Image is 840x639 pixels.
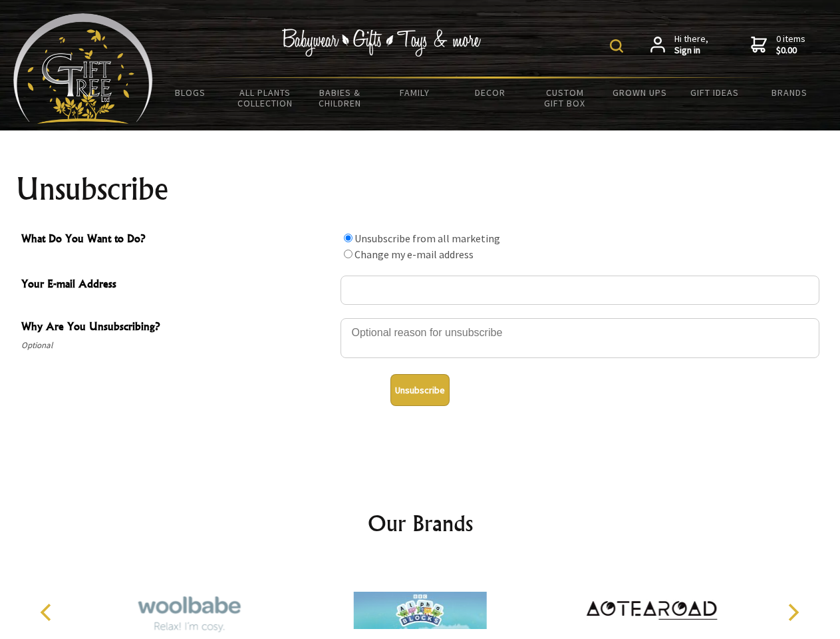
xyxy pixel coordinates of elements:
[354,248,474,261] label: Change my e-mail address
[776,45,805,57] strong: $0.00
[21,230,334,250] span: What Do You Want to Do?
[674,45,708,57] strong: Sign in
[282,29,482,57] img: Babywear - Gifts - Toys & more
[452,79,527,106] a: Decor
[674,33,708,57] span: Hi there,
[21,318,334,337] span: Why Are You Unsubscribing?
[21,276,334,295] span: Your E-mail Address
[344,234,352,242] input: What Do You Want to Do?
[610,39,623,53] img: product search
[341,276,819,305] input: Your E-mail Address
[303,79,378,117] a: Babies & Children
[602,79,677,106] a: Grown Ups
[677,79,752,106] a: Gift Ideas
[390,374,450,406] button: Unsubscribe
[21,337,334,353] span: Optional
[33,598,63,627] button: Previous
[751,33,805,57] a: 0 items$0.00
[341,318,819,358] textarea: Why Are You Unsubscribing?
[776,33,805,57] span: 0 items
[378,79,453,106] a: Family
[344,250,352,258] input: What Do You Want to Do?
[13,13,153,124] img: Babyware - Gifts - Toys and more...
[752,79,827,106] a: Brands
[650,33,708,57] a: Hi there,Sign in
[228,79,303,117] a: All Plants Collection
[16,173,825,205] h1: Unsubscribe
[778,598,807,627] button: Next
[354,232,500,245] label: Unsubscribe from all marketing
[153,79,228,106] a: BLOGS
[27,507,814,539] h2: Our Brands
[527,79,603,117] a: Custom Gift Box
